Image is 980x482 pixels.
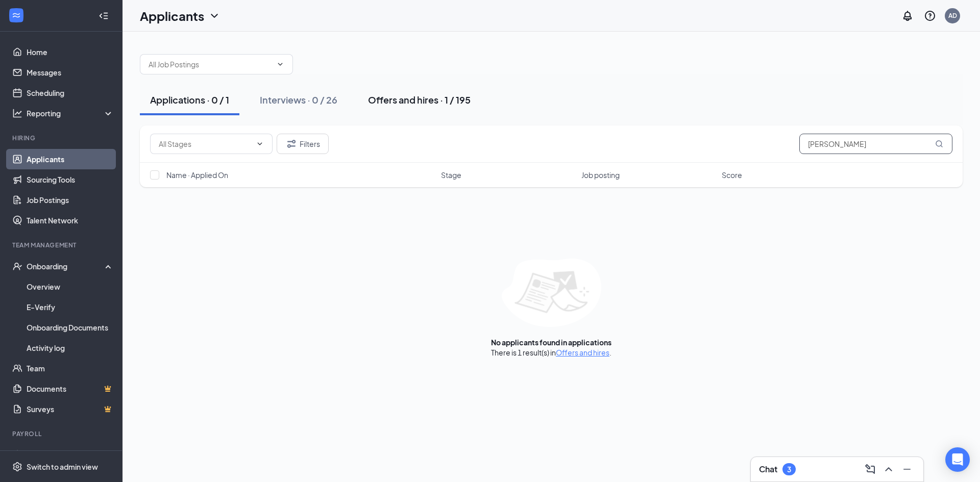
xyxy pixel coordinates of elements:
[285,138,298,150] svg: Filter
[799,134,952,154] input: Search in applications
[27,378,114,399] a: DocumentsCrown
[901,463,913,475] svg: Minimize
[441,170,461,180] span: Stage
[27,108,114,118] div: Reporting
[276,60,284,68] svg: ChevronDown
[759,464,777,475] h3: Chat
[901,10,914,22] svg: Notifications
[12,462,22,472] svg: Settings
[27,276,114,297] a: Overview
[150,93,229,106] div: Applications · 0 / 1
[948,11,957,20] div: AD
[256,140,264,148] svg: ChevronDown
[27,445,114,465] a: PayrollCrown
[883,463,895,475] svg: ChevronUp
[722,170,742,180] span: Score
[27,297,114,317] a: E-Verify
[208,10,220,22] svg: ChevronDown
[491,337,611,347] div: No applicants found in applications
[864,463,876,475] svg: ComposeMessage
[862,461,878,477] button: ComposeMessage
[27,462,98,472] div: Switch to admin view
[491,347,611,358] div: There is 1 result(s) in .
[880,461,897,477] button: ChevronUp
[27,317,114,338] a: Onboarding Documents
[27,62,114,83] a: Messages
[899,461,915,477] button: Minimize
[27,169,114,190] a: Sourcing Tools
[502,259,601,327] img: empty-state
[27,210,114,231] a: Talent Network
[12,261,22,271] svg: UserCheck
[27,358,114,378] a: Team
[27,261,105,271] div: Onboarding
[787,465,791,474] div: 3
[140,7,204,24] h1: Applicants
[945,447,970,472] div: Open Intercom Messenger
[12,429,112,438] div: Payroll
[27,399,114,419] a: SurveysCrown
[27,190,114,210] a: Job Postings
[27,149,114,169] a: Applicants
[99,11,109,21] svg: Collapse
[581,170,620,180] span: Job posting
[924,10,936,22] svg: QuestionInfo
[11,10,21,20] svg: WorkstreamLogo
[12,108,22,118] svg: Analysis
[12,134,112,142] div: Hiring
[27,338,114,358] a: Activity log
[166,170,228,180] span: Name · Applied On
[159,138,252,149] input: All Stages
[260,93,337,106] div: Interviews · 0 / 26
[368,93,471,106] div: Offers and hires · 1 / 195
[12,241,112,249] div: Team Management
[149,59,272,70] input: All Job Postings
[27,42,114,62] a: Home
[935,140,943,148] svg: MagnifyingGlass
[556,348,609,357] a: Offers and hires
[27,83,114,103] a: Scheduling
[277,134,329,154] button: Filter Filters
